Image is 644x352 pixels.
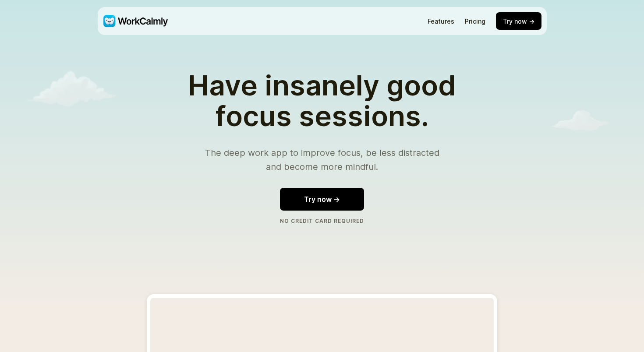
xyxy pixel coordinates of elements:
a: Pricing [465,18,485,25]
p: The deep work app to improve focus, be less distracted and become more mindful. [200,146,444,174]
button: Try now → [280,188,364,211]
a: Features [428,18,454,25]
img: WorkCalmly Logo [103,15,168,27]
button: Try now → [496,12,541,30]
h1: Have insanely good focus sessions. [176,70,469,132]
span: No Credit Card Required [280,218,364,224]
